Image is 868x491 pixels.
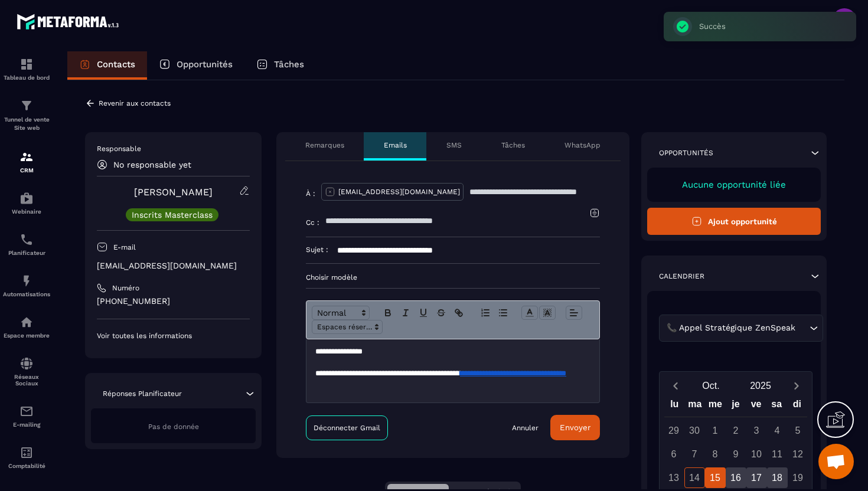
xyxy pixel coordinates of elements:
[746,467,767,488] div: 17
[134,186,213,198] a: [PERSON_NAME]
[306,218,319,227] p: Cc :
[3,250,50,256] p: Planificateur
[97,144,250,153] p: Responsable
[3,421,50,428] p: E-mailing
[501,140,525,150] p: Tâches
[664,444,684,464] div: 6
[746,444,767,464] div: 10
[306,189,315,198] p: À :
[19,57,34,71] img: formation
[659,148,713,158] p: Opportunités
[3,348,50,395] a: social-networksocial-networkRéseaux Sociaux
[306,415,388,440] a: Déconnecter Gmail
[97,260,250,271] p: [EMAIL_ADDRESS][DOMAIN_NAME]
[785,378,807,394] button: Next month
[746,396,766,417] div: ve
[3,167,50,174] p: CRM
[113,243,136,252] p: E-mail
[684,467,705,488] div: 14
[3,306,50,348] a: automationsautomationsEspace membre
[659,271,704,281] p: Calendrier
[664,467,684,488] div: 13
[148,423,199,431] span: Pas de donnée
[3,265,50,306] a: automationsautomationsAutomatisations
[3,291,50,297] p: Automatisations
[19,315,34,329] img: automations
[19,99,34,113] img: formation
[664,322,798,335] span: 📞 Appel Stratégique ZenSpeak
[305,140,344,150] p: Remarques
[3,374,50,387] p: Réseaux Sociaux
[113,160,191,169] p: No responsable yet
[97,296,250,307] p: [PHONE_NUMBER]
[306,273,600,282] p: Choisir modèle
[99,99,171,107] p: Revenir aux contacts
[564,140,601,150] p: WhatsApp
[3,141,50,182] a: formationformationCRM
[244,51,316,80] a: Tâches
[746,420,767,441] div: 3
[818,444,854,479] div: Ouvrir le chat
[766,396,787,417] div: sa
[684,420,705,441] div: 30
[659,179,809,190] p: Aucune opportunité liée
[3,463,50,469] p: Comptabilité
[19,356,34,371] img: social-network
[684,444,705,464] div: 7
[788,467,808,488] div: 19
[19,233,34,247] img: scheduler
[705,444,726,464] div: 8
[3,332,50,339] p: Espace membre
[19,446,34,460] img: accountant
[705,396,726,417] div: me
[664,396,685,417] div: lu
[3,437,50,478] a: accountantaccountantComptabilité
[664,420,684,441] div: 29
[3,208,50,215] p: Webinaire
[798,322,807,335] input: Search for option
[726,444,746,464] div: 9
[3,48,50,90] a: formationformationTableau de bord
[726,420,746,441] div: 2
[274,59,304,70] p: Tâches
[726,467,746,488] div: 16
[705,467,726,488] div: 15
[3,90,50,141] a: formationformationTunnel de vente Site web
[3,182,50,224] a: automationsautomationsWebinaire
[147,51,244,80] a: Opportunités
[103,389,182,398] p: Réponses Planificateur
[97,331,250,341] p: Voir toutes les informations
[659,315,823,342] div: Search for option
[177,59,233,70] p: Opportunités
[19,274,34,288] img: automations
[705,420,726,441] div: 1
[788,420,808,441] div: 5
[446,140,462,150] p: SMS
[19,191,34,205] img: automations
[3,224,50,265] a: schedulerschedulerPlanificateur
[112,283,139,293] p: Numéro
[767,467,788,488] div: 18
[19,404,34,418] img: email
[685,396,706,417] div: ma
[97,59,135,70] p: Contacts
[132,211,213,219] p: Inscrits Masterclass
[767,420,788,441] div: 4
[67,51,147,80] a: Contacts
[338,187,460,197] p: [EMAIL_ADDRESS][DOMAIN_NAME]
[17,11,123,32] img: logo
[788,444,808,464] div: 12
[3,395,50,437] a: emailemailE-mailing
[787,396,807,417] div: di
[512,423,539,433] a: Annuler
[767,444,788,464] div: 11
[3,116,50,132] p: Tunnel de vente Site web
[686,375,736,396] button: Open months overlay
[384,140,407,150] p: Emails
[19,150,34,164] img: formation
[726,396,746,417] div: je
[306,245,328,254] p: Sujet :
[736,375,785,396] button: Open years overlay
[664,378,686,394] button: Previous month
[647,208,821,235] button: Ajout opportunité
